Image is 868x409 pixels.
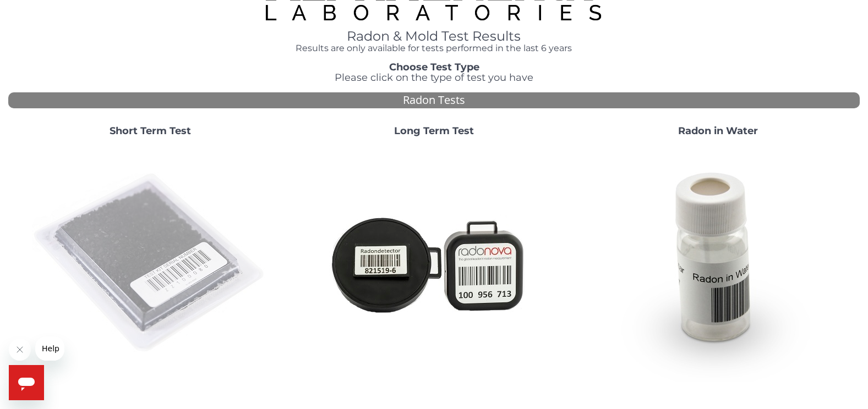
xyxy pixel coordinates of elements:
strong: Long Term Test [394,125,474,137]
iframe: Message from company [35,336,64,361]
h1: Radon & Mold Test Results [264,29,604,43]
div: Radon Tests [8,92,860,108]
span: Please click on the type of test you have [335,71,533,84]
img: Radtrak2vsRadtrak3.jpg [315,145,552,382]
h4: Results are only available for tests performed in the last 6 years [264,43,604,53]
iframe: Button to launch messaging window [9,365,44,400]
img: ShortTerm.jpg [32,145,269,382]
strong: Choose Test Type [389,61,479,73]
img: RadoninWater.jpg [599,145,836,382]
iframe: Close message [9,339,31,361]
strong: Radon in Water [678,125,758,137]
strong: Short Term Test [110,125,191,137]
